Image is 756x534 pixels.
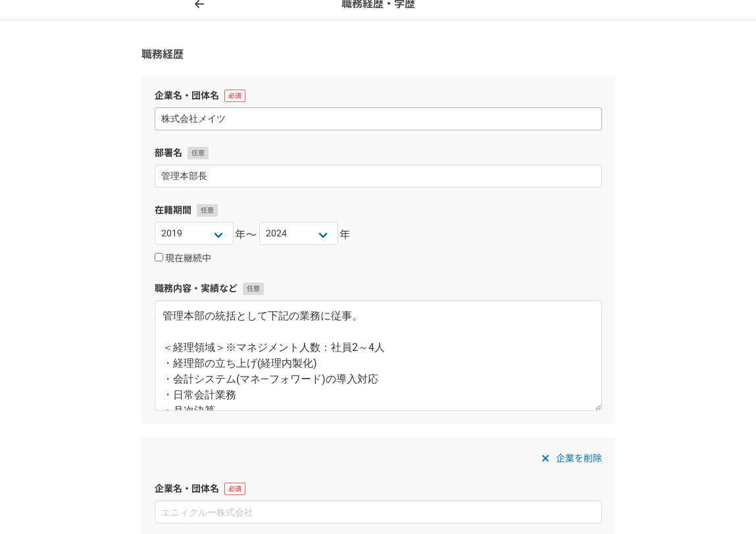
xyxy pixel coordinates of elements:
[155,107,602,130] input: エニィクルー株式会社
[141,47,615,63] h3: 職務経歴
[235,227,258,243] span: 年〜
[155,89,602,103] label: 企業名・団体名
[155,253,211,265] label: 現在継続中
[155,482,602,496] label: 企業名・団体名
[340,227,351,243] span: 年
[155,500,602,523] input: エニィクルー株式会社
[155,203,602,217] label: 在籍期間
[155,165,602,188] input: 開発2部
[155,253,163,261] input: 現在継続中
[155,146,602,160] label: 部署名
[556,450,602,466] span: 企業を削除
[155,282,602,296] label: 職務内容・実績など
